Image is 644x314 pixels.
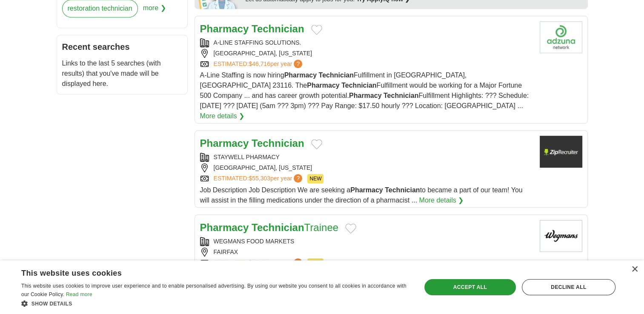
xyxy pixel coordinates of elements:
strong: Technician [252,137,304,149]
a: A-LINE STAFFING SOLUTIONS. [214,39,301,46]
div: Accept all [424,279,516,295]
span: ? [294,60,302,68]
strong: Pharmacy [284,71,317,79]
a: Pharmacy Technician [200,23,304,34]
span: NEW [307,258,323,268]
a: More details ❯ [200,111,245,121]
button: Add to favorite jobs [311,139,322,149]
div: Close [631,266,638,273]
img: Wegmans Food Market logo [540,220,582,252]
span: $37,093 [249,259,270,266]
span: $46,716 [249,60,270,67]
span: ? [294,258,302,267]
strong: Technician [252,23,304,34]
span: ? [294,174,302,183]
strong: Technician [341,82,376,89]
div: STAYWELL PHARMACY [200,153,533,162]
img: Company logo [540,136,582,168]
span: This website uses cookies to improve user experience and to enable personalised advertising. By u... [21,283,406,297]
strong: Technician [384,92,418,99]
a: ESTIMATED:$37,093per year? [214,258,304,268]
div: Decline all [522,279,615,295]
img: A Line Staffing Solutions logo [540,21,582,53]
span: Show details [31,301,72,307]
strong: Pharmacy [349,92,382,99]
a: ESTIMATED:$46,716per year? [214,60,304,69]
strong: Pharmacy [200,23,249,34]
div: This website uses cookies [21,265,388,278]
strong: Technician [385,186,420,194]
strong: Technician [319,71,354,79]
a: More details ❯ [419,195,464,206]
div: FAIRFAX [200,248,533,257]
p: Links to the last 5 searches (with results) that you've made will be displayed here. [62,58,182,89]
strong: Pharmacy [350,186,383,194]
a: Read more, opens a new window [66,291,92,297]
button: Add to favorite jobs [345,223,356,234]
span: Job Description Job Description We are seeking a to became a part of our team! You will assist in... [200,186,523,204]
span: A-Line Staffing is now hiring Fulfillment in [GEOGRAPHIC_DATA], [GEOGRAPHIC_DATA] 23116. The Fulf... [200,71,529,109]
strong: Pharmacy [200,222,249,233]
span: $55,303 [249,175,270,182]
a: Pharmacy Technician [200,137,304,149]
span: NEW [307,174,323,183]
div: Show details [21,299,409,308]
div: [GEOGRAPHIC_DATA], [US_STATE] [200,163,533,172]
strong: Pharmacy [200,137,249,149]
strong: Pharmacy [307,82,340,89]
strong: Technician [252,222,304,233]
h2: Recent searches [62,40,182,53]
button: Add to favorite jobs [311,25,322,35]
a: WEGMANS FOOD MARKETS [214,238,295,245]
a: ESTIMATED:$55,303per year? [214,174,304,183]
div: [GEOGRAPHIC_DATA], [US_STATE] [200,49,533,58]
a: Pharmacy TechnicianTrainee [200,222,339,233]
